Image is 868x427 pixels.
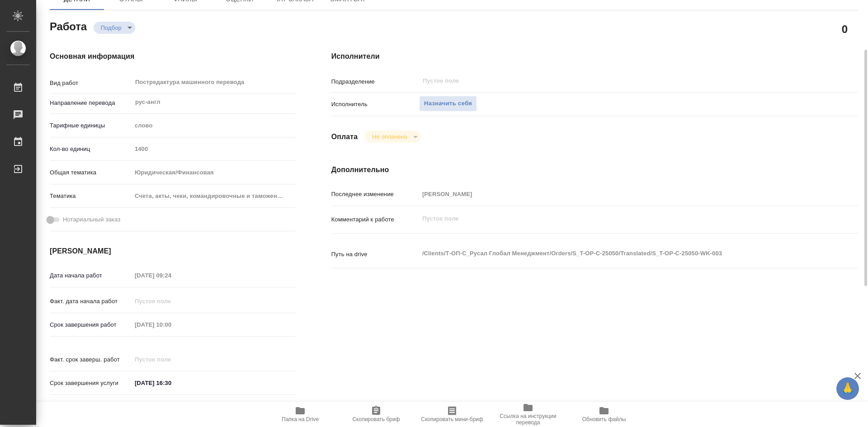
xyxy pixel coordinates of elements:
button: Скопировать бриф [338,402,414,427]
button: Назначить себя [419,96,477,112]
p: Срок завершения работ [50,320,132,329]
span: Обновить файлы [582,416,626,422]
p: Факт. срок заверш. работ [50,355,132,364]
span: Назначить себя [424,99,472,109]
span: Скопировать бриф [352,416,400,422]
h4: Дополнительно [331,164,858,175]
p: Тематика [50,192,132,201]
h4: Исполнители [331,51,858,62]
h4: Основная информация [50,51,295,62]
span: Ссылка на инструкции перевода [495,413,561,426]
p: Путь на drive [331,250,419,259]
p: Кол-во единиц [50,145,132,154]
span: Нотариальный заказ [63,215,120,224]
button: Скопировать мини-бриф [414,402,490,427]
textarea: /Clients/Т-ОП-С_Русал Глобал Менеджмент/Orders/S_T-OP-C-25050/Translated/S_T-OP-C-25050-WK-003 [419,246,814,261]
button: 🙏 [836,377,859,400]
input: Пустое поле [132,269,211,282]
p: Подразделение [331,77,419,86]
input: Пустое поле [132,318,211,331]
p: Исполнитель [331,100,419,109]
div: слово [132,118,295,133]
button: Ссылка на инструкции перевода [490,402,566,427]
p: Вид работ [50,79,132,88]
p: Факт. дата начала работ [50,297,132,306]
input: Пустое поле [132,353,211,366]
input: ✎ Введи что-нибудь [132,376,211,389]
button: Подбор [98,24,124,32]
p: Дата начала работ [50,271,132,280]
h2: Работа [50,18,87,34]
p: Тарифные единицы [50,121,132,130]
span: Скопировать мини-бриф [421,416,483,422]
button: Обновить файлы [566,402,642,427]
div: Подбор [365,131,420,143]
input: Пустое поле [132,142,295,155]
p: Направление перевода [50,99,132,108]
button: Не оплачена [369,133,410,141]
input: Пустое поле [419,188,814,201]
input: Пустое поле [422,75,793,86]
p: Комментарий к работе [331,215,419,224]
div: Счета, акты, чеки, командировочные и таможенные документы [132,188,295,204]
span: Папка на Drive [282,416,319,422]
div: Подбор [94,22,135,34]
h2: 0 [842,21,848,37]
div: Юридическая/Финансовая [132,165,295,180]
h4: Оплата [331,131,358,142]
input: Пустое поле [132,295,211,308]
span: 🙏 [840,379,855,398]
p: Последнее изменение [331,190,419,199]
p: Срок завершения услуги [50,379,132,388]
h4: [PERSON_NAME] [50,246,295,257]
p: Общая тематика [50,168,132,177]
button: Папка на Drive [262,402,338,427]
